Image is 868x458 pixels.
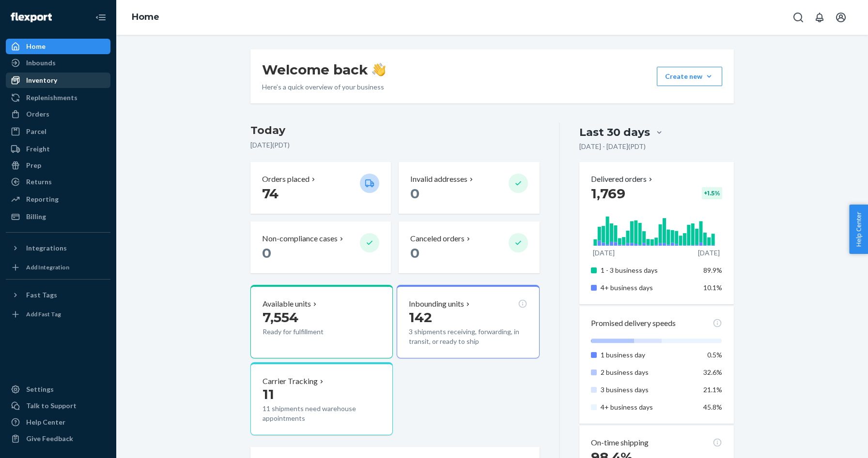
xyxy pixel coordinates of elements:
[26,243,67,253] div: Integrations
[132,12,159,22] a: Home
[6,73,110,88] a: Inventory
[250,285,393,358] button: Available units7,554Ready for fulfillment
[26,42,46,51] div: Home
[124,3,167,31] ol: breadcrumbs
[593,248,615,258] p: [DATE]
[263,298,311,310] p: Available units
[6,39,110,54] a: Home
[26,161,41,170] div: Prep
[26,290,57,300] div: Fast Tags
[399,222,539,273] button: Canceled orders 0
[410,245,419,261] span: 0
[26,93,77,103] div: Replenishments
[6,414,110,430] a: Help Center
[703,385,722,394] span: 21.1%
[262,82,386,92] p: Here’s a quick overview of your business
[6,240,110,256] button: Integrations
[26,263,69,271] div: Add Integration
[6,90,110,105] a: Replenishments
[26,194,59,204] div: Reporting
[601,350,696,360] p: 1 business day
[6,192,110,207] a: Reporting
[707,351,722,359] span: 0.5%
[831,8,851,27] button: Open account menu
[262,174,310,185] p: Orders placed
[263,309,298,325] span: 7,554
[703,368,722,376] span: 32.6%
[250,123,540,138] h3: Today
[6,382,110,397] a: Settings
[26,384,54,394] div: Settings
[250,362,393,436] button: Carrier Tracking1111 shipments need warehouse appointments
[263,404,381,423] p: 11 shipments need warehouse appointments
[262,61,386,78] h1: Welcome back
[262,233,338,244] p: Non-compliance cases
[601,402,696,412] p: 4+ business days
[702,187,722,199] div: + 1.5 %
[698,248,720,258] p: [DATE]
[26,127,46,136] div: Parcel
[250,222,391,273] button: Non-compliance cases 0
[6,260,110,275] a: Add Integration
[703,266,722,274] span: 89.9%
[789,8,808,27] button: Open Search Box
[6,124,110,139] a: Parcel
[579,142,646,151] p: [DATE] - [DATE] ( PDT )
[26,310,61,318] div: Add Fast Tag
[409,309,432,325] span: 142
[601,385,696,395] p: 3 business days
[703,283,722,292] span: 10.1%
[26,401,77,411] div: Talk to Support
[601,368,696,377] p: 2 business days
[410,185,419,202] span: 0
[26,417,65,427] div: Help Center
[810,8,829,27] button: Open notifications
[601,266,696,275] p: 1 - 3 business days
[26,75,57,85] div: Inventory
[6,398,110,414] a: Talk to Support
[6,174,110,190] a: Returns
[26,177,52,187] div: Returns
[26,434,73,443] div: Give Feedback
[26,212,46,222] div: Billing
[6,209,110,224] a: Billing
[372,63,386,76] img: hand-wave emoji
[263,386,274,402] span: 11
[250,162,391,214] button: Orders placed 74
[6,106,110,122] a: Orders
[591,437,649,448] p: On-time shipping
[591,185,625,202] span: 1,769
[6,141,110,157] a: Freight
[11,13,52,22] img: Flexport logo
[410,233,465,244] p: Canceled orders
[397,285,539,358] button: Inbounding units1423 shipments receiving, forwarding, in transit, or ready to ship
[6,158,110,173] a: Prep
[263,327,352,337] p: Ready for fulfillment
[91,8,110,27] button: Close Navigation
[601,283,696,293] p: 4+ business days
[262,185,279,202] span: 74
[703,403,722,411] span: 45.8%
[26,58,56,68] div: Inbounds
[6,55,110,71] a: Inbounds
[263,376,318,387] p: Carrier Tracking
[26,144,50,154] div: Freight
[410,174,467,185] p: Invalid addresses
[591,318,676,329] p: Promised delivery speeds
[591,174,654,185] button: Delivered orders
[399,162,539,214] button: Invalid addresses 0
[6,431,110,446] button: Give Feedback
[262,245,271,261] span: 0
[26,109,49,119] div: Orders
[579,125,650,140] div: Last 30 days
[409,298,464,310] p: Inbounding units
[6,307,110,322] a: Add Fast Tag
[250,140,540,150] p: [DATE] ( PDT )
[6,287,110,303] button: Fast Tags
[657,67,722,86] button: Create new
[409,327,527,346] p: 3 shipments receiving, forwarding, in transit, or ready to ship
[849,205,868,254] button: Help Center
